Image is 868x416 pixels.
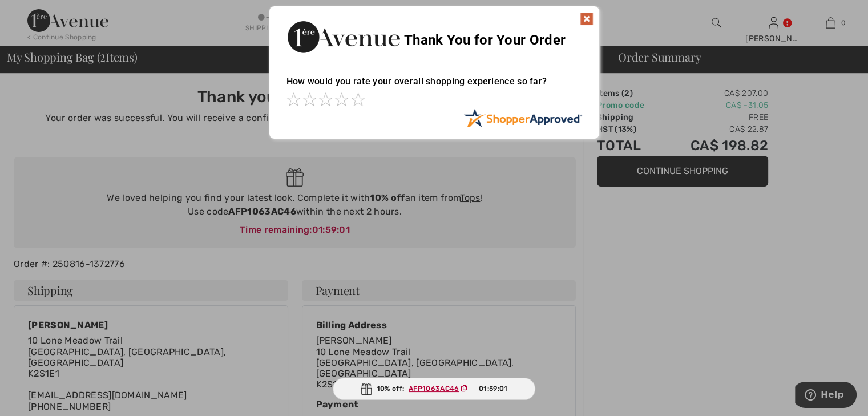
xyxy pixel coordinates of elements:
[409,385,459,393] ins: AFP1063AC46
[580,12,594,26] img: x
[479,383,507,394] span: 01:59:01
[26,8,49,18] span: Help
[404,32,566,48] span: Thank You for Your Order
[333,378,536,400] div: 10% off:
[361,383,372,395] img: Gift.svg
[286,64,582,108] div: How would you rate your overall shopping experience so far?
[286,18,401,56] img: Thank You for Your Order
